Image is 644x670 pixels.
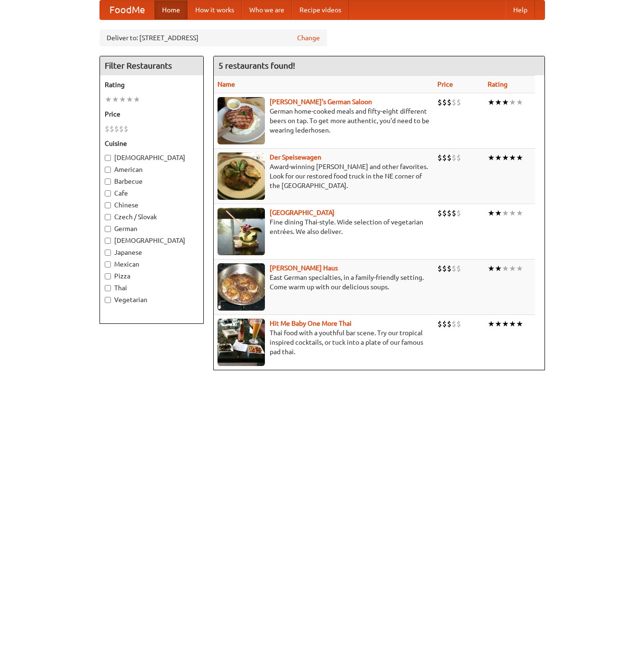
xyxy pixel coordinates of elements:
input: Vegetarian [105,297,111,303]
input: [DEMOGRAPHIC_DATA] [105,238,111,244]
a: Home [154,0,188,19]
input: Barbecue [105,179,111,185]
li: ★ [502,263,509,274]
li: $ [456,263,461,274]
li: ★ [488,152,495,163]
a: Price [437,80,453,88]
li: ★ [488,208,495,218]
li: ★ [509,319,516,329]
li: ★ [502,319,509,329]
label: Mexican [105,259,199,269]
li: $ [456,319,461,329]
li: $ [447,263,452,274]
label: Japanese [105,248,199,257]
label: Czech / Slovak [105,212,199,222]
p: Fine dining Thai-style. Wide selection of vegetarian entrées. We also deliver. [218,217,430,236]
li: $ [447,97,452,107]
li: $ [124,124,128,134]
input: Pizza [105,273,111,279]
li: $ [105,124,109,134]
a: Recipe videos [292,0,349,19]
input: Japanese [105,250,111,256]
a: Change [297,33,320,43]
li: ★ [119,94,126,105]
li: $ [452,208,456,218]
li: $ [437,97,442,107]
li: ★ [502,208,509,218]
p: Award-winning [PERSON_NAME] and other favorites. Look for our restored food truck in the NE corne... [218,162,430,190]
li: ★ [509,97,516,107]
img: speisewagen.jpg [218,152,265,200]
li: $ [442,208,447,218]
label: American [105,165,199,174]
li: $ [437,319,442,329]
li: ★ [495,263,502,274]
p: Thai food with a youthful bar scene. Try our tropical inspired cocktails, or tuck into a plate of... [218,328,430,357]
h5: Cuisine [105,139,199,148]
li: ★ [495,152,502,163]
li: ★ [133,94,140,105]
img: babythai.jpg [218,319,265,366]
li: ★ [495,319,502,329]
input: Thai [105,285,111,291]
h4: Filter Restaurants [100,56,203,75]
li: $ [442,263,447,274]
li: ★ [516,208,523,218]
a: Rating [488,80,508,88]
li: ★ [516,97,523,107]
li: ★ [112,94,119,105]
label: [DEMOGRAPHIC_DATA] [105,236,199,245]
li: $ [456,152,461,163]
input: [DEMOGRAPHIC_DATA] [105,155,111,161]
li: $ [447,208,452,218]
img: kohlhaus.jpg [218,263,265,311]
li: ★ [502,152,509,163]
li: $ [452,152,456,163]
h5: Rating [105,80,199,89]
label: [DEMOGRAPHIC_DATA] [105,153,199,162]
a: Help [506,0,535,19]
li: $ [437,208,442,218]
label: Pizza [105,271,199,281]
label: Cafe [105,188,199,198]
h5: Price [105,109,199,119]
li: $ [456,208,461,218]
ng-pluralize: 5 restaurants found! [218,61,295,70]
a: Der Speisewagen [270,153,321,161]
li: ★ [488,319,495,329]
input: German [105,226,111,232]
b: [PERSON_NAME] Haus [270,264,338,272]
a: [PERSON_NAME]'s German Saloon [270,98,372,106]
li: $ [437,263,442,274]
label: Chinese [105,200,199,210]
p: German home-cooked meals and fifty-eight different beers on tap. To get more authentic, you'd nee... [218,107,430,135]
li: $ [442,152,447,163]
li: $ [452,319,456,329]
label: Barbecue [105,177,199,186]
li: ★ [495,97,502,107]
input: Mexican [105,261,111,268]
a: Hit Me Baby One More Thai [270,320,352,327]
a: FoodMe [100,0,154,19]
li: ★ [516,319,523,329]
li: ★ [509,263,516,274]
li: ★ [502,97,509,107]
a: Who we are [242,0,292,19]
li: $ [442,97,447,107]
input: American [105,167,111,173]
li: $ [114,124,119,134]
li: ★ [509,208,516,218]
li: ★ [126,94,133,105]
input: Czech / Slovak [105,214,111,220]
li: ★ [516,152,523,163]
input: Chinese [105,202,111,208]
li: ★ [509,152,516,163]
li: ★ [105,94,112,105]
li: ★ [488,97,495,107]
a: How it works [188,0,242,19]
label: Thai [105,283,199,293]
li: $ [447,152,452,163]
li: $ [452,263,456,274]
